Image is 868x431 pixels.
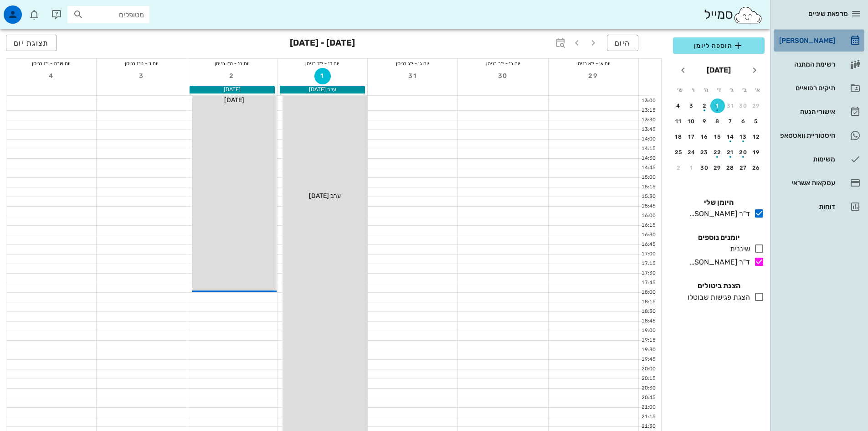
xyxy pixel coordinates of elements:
[314,72,331,80] span: 1
[639,126,657,134] div: 13:45
[224,86,241,93] span: [DATE]
[680,40,757,51] span: הוספה ליומן
[671,103,686,109] div: 4
[703,61,734,79] button: [DATE]
[639,308,657,316] div: 18:30
[639,145,657,153] div: 14:15
[777,179,835,187] div: עסקאות אשראי
[671,145,686,160] button: 25
[808,10,848,18] span: מרפאת שיניים
[749,134,764,140] div: 12
[639,356,657,363] div: 19:45
[687,82,699,98] th: ו׳
[639,365,657,373] div: 20:00
[736,114,751,129] button: 6
[639,135,657,143] div: 14:00
[723,134,738,140] div: 14
[749,114,764,129] button: 5
[97,59,186,68] div: יום ו׳ - ט״ז בניסן
[671,161,686,175] button: 2
[736,161,751,175] button: 27
[723,165,738,171] div: 28
[710,161,725,175] button: 29
[639,183,657,191] div: 15:15
[752,82,764,98] th: א׳
[224,72,240,80] span: 2
[639,289,657,296] div: 18:00
[639,155,657,162] div: 14:30
[684,99,699,113] button: 3
[749,130,764,144] button: 12
[639,337,657,344] div: 19:15
[639,193,657,201] div: 15:30
[684,165,699,171] div: 1
[736,149,751,156] div: 20
[777,203,835,210] div: דוחות
[671,130,686,144] button: 18
[697,145,712,160] button: 23
[736,103,751,109] div: 30
[710,103,725,109] div: 1
[710,130,725,144] button: 15
[710,165,725,171] div: 29
[639,164,657,172] div: 14:45
[774,30,864,52] a: [PERSON_NAME]
[671,149,686,156] div: 25
[684,292,750,303] div: הצגת פגישות שבוטלו
[639,231,657,239] div: 16:30
[671,165,686,171] div: 2
[673,232,765,243] h4: יומנים נוספים
[777,61,835,68] div: רשימת המתנה
[774,148,864,170] a: משימות
[736,118,751,125] div: 6
[639,327,657,335] div: 19:00
[6,35,57,51] button: תצוגת יום
[671,134,686,140] div: 18
[684,118,699,125] div: 10
[674,82,686,98] th: ש׳
[726,244,750,254] div: שיננית
[710,149,725,156] div: 22
[684,134,699,140] div: 17
[710,145,725,160] button: 22
[733,6,763,24] img: SmileCloud logo
[697,149,712,156] div: 23
[639,413,657,421] div: 21:15
[736,165,751,171] div: 27
[686,208,750,219] div: ד"ר [PERSON_NAME]
[697,103,712,109] div: 2
[777,84,835,92] div: תיקים רפואיים
[290,35,355,53] h3: [DATE] - [DATE]
[639,97,657,105] div: 13:00
[774,196,864,218] a: דוחות
[639,203,657,210] div: 15:45
[710,134,725,140] div: 15
[749,103,764,109] div: 29
[615,39,631,47] span: היום
[777,108,835,115] div: אישורי הגעה
[639,375,657,383] div: 20:15
[710,118,725,125] div: 8
[684,130,699,144] button: 17
[134,68,150,84] button: 3
[224,96,244,104] span: [DATE]
[585,72,601,80] span: 29
[14,39,49,47] span: תצוגת יום
[368,59,457,68] div: יום ג׳ - י״ג בניסן
[684,103,699,109] div: 3
[777,132,835,139] div: היסטוריית וואטסאפ
[639,260,657,268] div: 17:15
[314,68,331,84] button: 1
[736,134,751,140] div: 13
[405,68,421,84] button: 31
[639,107,657,114] div: 13:15
[671,118,686,125] div: 11
[639,174,657,182] div: 15:00
[673,37,765,54] button: הוספה ליומן
[723,103,738,109] div: 31
[723,145,738,160] button: 21
[277,59,367,68] div: יום ד׳ - י״ד בניסן
[6,59,96,68] div: יום שבת - י״ז בניסן
[639,384,657,392] div: 20:30
[686,257,750,268] div: ד"ר [PERSON_NAME]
